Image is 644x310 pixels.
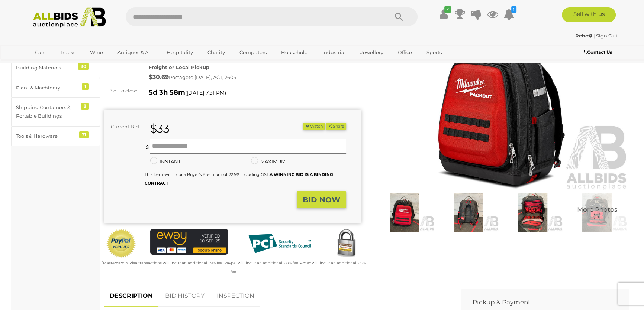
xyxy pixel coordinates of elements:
[393,46,417,59] a: Office
[113,46,157,59] a: Antiques & Art
[104,285,158,307] a: DESCRIPTION
[303,195,340,204] strong: BID NOW
[102,261,366,274] small: Mastercard & Visa transactions will incur an additional 1.9% fee. Paypal will incur an additional...
[78,63,89,70] div: 30
[16,103,77,121] div: Shipping Containers & Portable Buildings
[29,7,110,28] img: Allbids.com.au
[438,7,449,21] a: ✔
[438,193,499,232] img: MILWAUKEE Packout Backpack
[106,229,136,258] img: Official PayPal Seal
[235,46,271,59] a: Computers
[584,48,614,56] a: Contact Us
[203,46,230,59] a: Charity
[575,33,592,39] strong: Rehc
[150,229,228,255] img: eWAY Payment Gateway
[318,46,351,59] a: Industrial
[85,46,108,59] a: Wine
[303,123,325,130] li: Watch this item
[326,123,346,130] button: Share
[562,7,616,22] a: Sell with us
[79,131,89,138] div: 31
[82,83,89,90] div: 1
[187,89,225,96] span: [DATE] 7:31 PM
[503,7,515,21] a: 1
[303,123,325,130] button: Watch
[149,64,209,70] strong: Freight or Local Pickup
[30,59,93,71] a: [GEOGRAPHIC_DATA]
[150,122,170,136] strong: $33
[567,193,627,232] a: More Photos(5)
[11,98,100,126] a: Shipping Containers & Portable Buildings 3
[55,46,80,59] a: Trucks
[211,285,260,307] a: INSPECTION
[150,157,181,166] label: INSTANT
[422,46,447,59] a: Sports
[149,88,185,97] strong: 5d 3h 58m
[444,6,451,13] i: ✔
[99,87,143,95] div: Set to close
[577,206,617,220] span: More Photos (5)
[473,299,607,306] h2: Pickup & Payment
[149,74,169,81] strong: $30.69
[297,191,346,209] button: BID NOW
[162,46,198,59] a: Hospitality
[242,229,317,258] img: PCI DSS compliant
[593,33,595,39] span: |
[374,193,435,232] img: MILWAUKEE Packout Backpack
[160,285,210,307] a: BID HISTORY
[596,33,618,39] a: Sign Out
[11,126,100,146] a: Tools & Hardware 31
[16,84,77,92] div: Plant & Machinery
[11,58,100,78] a: Building Materials 30
[567,193,627,232] img: MILWAUKEE Packout Backpack
[30,46,50,59] a: Cars
[511,6,516,13] i: 1
[16,132,77,140] div: Tools & Hardware
[145,172,333,186] small: This Item will incur a Buyer's Premium of 22.5% including GST.
[104,123,145,131] div: Current Bid
[331,229,361,258] img: Secured by Rapid SSL
[189,74,236,80] span: to [DATE], ACT, 2603
[276,46,313,59] a: Household
[149,72,361,83] div: Postage
[16,63,77,72] div: Building Materials
[584,49,612,55] b: Contact Us
[81,103,89,110] div: 3
[380,7,418,26] button: Search
[503,193,563,232] img: MILWAUKEE Packout Backpack
[251,157,286,166] label: MAXIMUM
[355,46,388,59] a: Jewellery
[575,33,593,39] a: Rehc
[11,78,100,98] a: Plant & Machinery 1
[372,26,629,191] img: MILWAUKEE Packout Backpack
[185,90,226,96] span: ( )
